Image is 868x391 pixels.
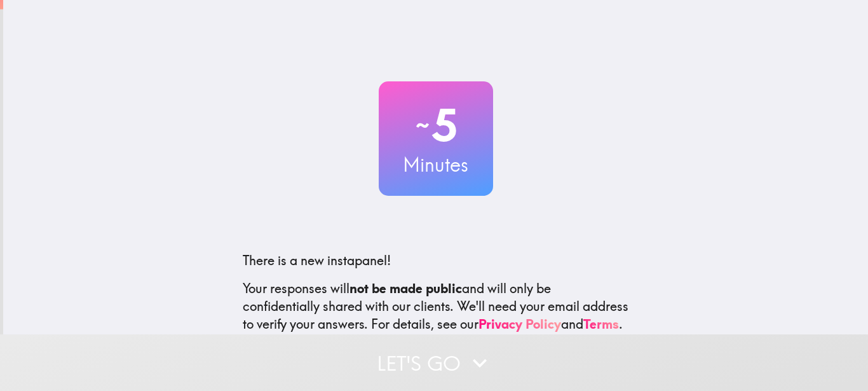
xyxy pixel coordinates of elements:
h2: 5 [379,99,493,151]
p: Your responses will and will only be confidentially shared with our clients. We'll need your emai... [243,280,629,333]
a: Privacy Policy [478,316,561,332]
h3: Minutes [379,151,493,178]
b: not be made public [349,280,462,296]
a: Terms [583,316,619,332]
span: There is a new instapanel! [243,252,391,268]
span: ~ [414,106,431,144]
